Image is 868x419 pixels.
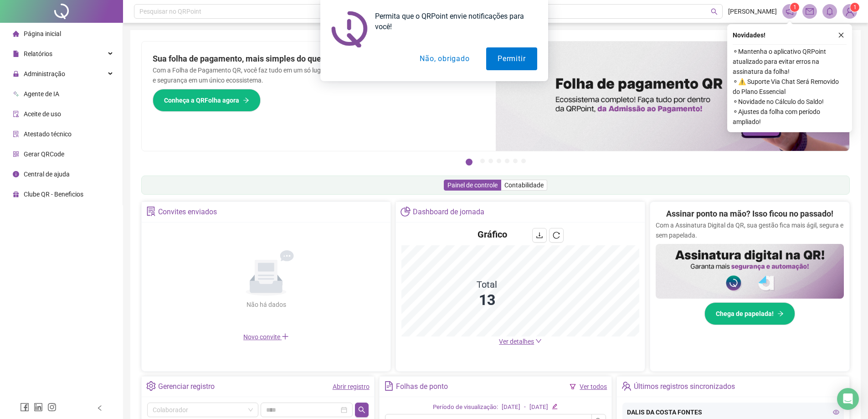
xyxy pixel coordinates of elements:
span: search [358,406,365,414]
span: Central de ajuda [24,171,70,178]
img: banner%2F8d14a306-6205-4263-8e5b-06e9a85ad873.png [496,41,850,151]
button: 2 [480,159,485,163]
span: plus [282,333,289,340]
span: Ver detalhes [499,338,534,345]
span: Clube QR - Beneficios [24,191,83,198]
span: Conheça a QRFolha agora [164,95,239,105]
div: [DATE] [529,403,548,412]
h4: Gráfico [478,228,507,241]
button: 6 [513,159,518,163]
span: Painel de controle [447,181,498,189]
div: DALIS DA COSTA FONTES [627,407,839,417]
span: audit [13,111,19,117]
span: Gerar QRCode [24,150,64,158]
a: Ver detalhes down [499,338,542,345]
div: Últimos registros sincronizados [634,379,735,394]
span: instagram [47,403,56,412]
div: Folhas de ponto [396,379,448,394]
div: - [524,403,526,412]
div: Gerenciar registro [158,379,215,394]
p: Com a Assinatura Digital da QR, sua gestão fica mais ágil, segura e sem papelada. [656,220,844,240]
span: down [535,338,542,344]
span: arrow-right [777,310,784,317]
span: Atestado técnico [24,130,72,138]
span: Agente de IA [24,90,59,98]
span: reload [553,232,560,239]
div: Não há dados [224,300,308,310]
div: Convites enviados [158,204,217,220]
span: facebook [20,403,29,412]
span: Chega de papelada! [716,309,774,319]
span: ⚬ Ajustes da folha com período ampliado! [733,107,847,127]
button: Chega de papelada! [704,302,795,325]
span: qrcode [13,151,19,157]
span: ⚬ ⚠️ Suporte Via Chat Será Removido do Plano Essencial [733,77,847,97]
a: Ver todos [580,383,607,390]
img: notification icon [331,11,368,47]
span: info-circle [13,171,19,177]
button: Conheça a QRFolha agora [153,89,261,112]
span: setting [146,381,156,391]
span: edit [552,403,558,409]
div: [DATE] [502,403,520,412]
span: pie-chart [401,207,410,216]
span: download [536,232,543,239]
a: Abrir registro [333,383,370,390]
button: Não, obrigado [408,47,481,70]
span: Aceite de uso [24,110,61,118]
span: file-text [384,381,394,391]
h2: Assinar ponto na mão? Isso ficou no passado! [666,207,833,220]
div: Open Intercom Messenger [837,388,859,410]
img: banner%2F02c71560-61a6-44d4-94b9-c8ab97240462.png [656,244,844,299]
span: linkedin [34,403,43,412]
span: solution [13,131,19,137]
button: 4 [497,159,501,163]
span: solution [146,207,156,216]
span: team [621,381,631,391]
span: gift [13,191,19,197]
div: Dashboard de jornada [413,204,484,220]
div: Permita que o QRPoint envie notificações para você! [368,11,537,32]
span: left [97,405,103,411]
button: 5 [505,159,509,163]
button: Permitir [486,47,537,70]
span: Novo convite [243,333,289,341]
span: filter [570,383,576,390]
button: 3 [488,159,493,163]
span: arrow-right [243,97,249,103]
span: eye [833,409,839,415]
div: Período de visualização: [433,403,498,412]
span: Contabilidade [504,181,544,189]
span: ⚬ Novidade no Cálculo do Saldo! [733,97,847,107]
button: 7 [521,159,526,163]
button: 1 [466,159,473,166]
